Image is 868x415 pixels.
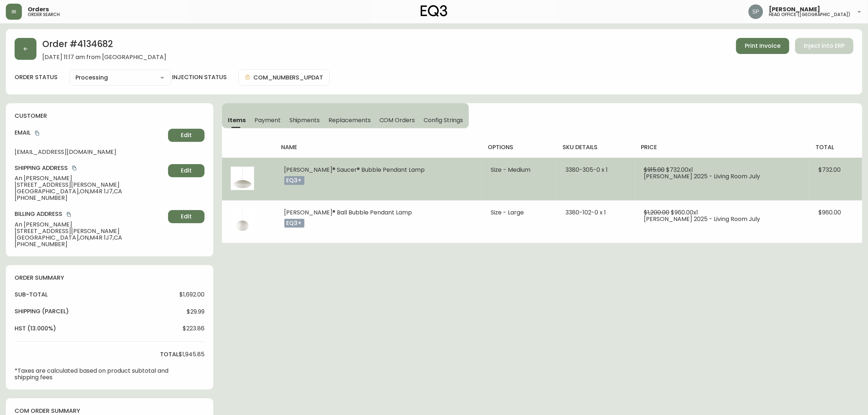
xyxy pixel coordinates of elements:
h4: Shipping Address [15,164,165,172]
span: $960.00 x 1 [671,208,698,217]
span: Items [228,116,246,124]
span: Payment [254,116,281,124]
span: An [PERSON_NAME] [15,175,165,182]
span: $1,945.85 [179,351,205,358]
span: [STREET_ADDRESS][PERSON_NAME] [15,182,165,188]
span: [PHONE_NUMBER] [15,195,165,201]
span: COM Orders [379,116,415,124]
span: $960.00 [818,208,841,217]
span: $29.99 [187,309,205,315]
button: Edit [168,129,205,142]
button: Edit [168,164,205,177]
button: Edit [168,210,205,223]
button: copy [65,211,73,218]
h4: sub-total [15,291,48,299]
button: Print Invoice [736,38,789,54]
h5: head office ([GEOGRAPHIC_DATA]) [769,12,851,17]
span: Print Invoice [745,42,781,50]
h5: order search [28,12,60,17]
h4: order summary [15,274,205,282]
span: An [PERSON_NAME] [15,221,165,228]
li: Size - Large [491,209,548,216]
span: Edit [181,213,192,221]
span: $223.86 [183,325,205,332]
h4: hst (13.000%) [15,325,56,333]
span: [STREET_ADDRESS][PERSON_NAME] [15,228,165,234]
span: $732.00 x 1 [666,166,693,174]
span: $1,200.00 [644,208,669,217]
span: Config Strings [424,116,463,124]
h4: Email [15,129,165,137]
p: eq3+ [284,219,304,228]
span: [PERSON_NAME]® Ball Bubble Pendant Lamp [284,208,412,217]
span: [PHONE_NUMBER] [15,241,165,248]
label: order status [15,73,58,81]
span: [PERSON_NAME]® Saucer® Bubble Pendant Lamp [284,166,425,174]
h4: com order summary [15,407,205,415]
span: Shipments [289,116,320,124]
span: [PERSON_NAME] 2025 - Living Room July [644,172,760,181]
span: Edit [181,131,192,139]
li: Size - Medium [491,167,548,173]
span: Edit [181,167,192,175]
span: [PERSON_NAME] [769,7,820,12]
h4: name [281,143,476,151]
h4: options [488,143,551,151]
p: *Taxes are calculated based on product subtotal and shipping fees [15,368,179,381]
button: copy [34,129,41,137]
span: Orders [28,7,49,12]
h4: Shipping ( Parcel ) [15,307,69,315]
span: [EMAIL_ADDRESS][DOMAIN_NAME] [15,149,165,155]
h4: customer [15,112,205,120]
h4: price [641,143,804,151]
h4: total [160,350,179,358]
span: $1,692.00 [179,291,205,298]
span: Replacements [328,116,370,124]
span: [GEOGRAPHIC_DATA] , ON , M4R 1J7 , CA [15,188,165,195]
span: $915.00 [644,166,665,174]
h4: sku details [563,143,629,151]
img: b7aa0912-20a6-4566-b270-182ed83c6afa.jpg [231,209,254,233]
img: logo [421,5,448,17]
span: [DATE] 11:17 am from [GEOGRAPHIC_DATA] [42,54,166,61]
h4: total [816,143,856,151]
span: [GEOGRAPHIC_DATA] , ON , M4R 1J7 , CA [15,234,165,241]
button: copy [71,164,78,172]
span: 3380-102-0 x 1 [566,208,606,217]
p: eq3+ [284,176,304,185]
h4: injection status [172,73,227,81]
h4: Billing Address [15,210,165,218]
img: 0cb179e7bf3690758a1aaa5f0aafa0b4 [748,4,763,19]
h2: Order # 4134682 [42,38,166,54]
img: b14c844c-e203-470d-a501-ea2cd6195a58.jpg [231,167,254,190]
span: $732.00 [818,166,841,174]
span: [PERSON_NAME] 2025 - Living Room July [644,215,760,223]
span: 3380-305-0 x 1 [566,166,608,174]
